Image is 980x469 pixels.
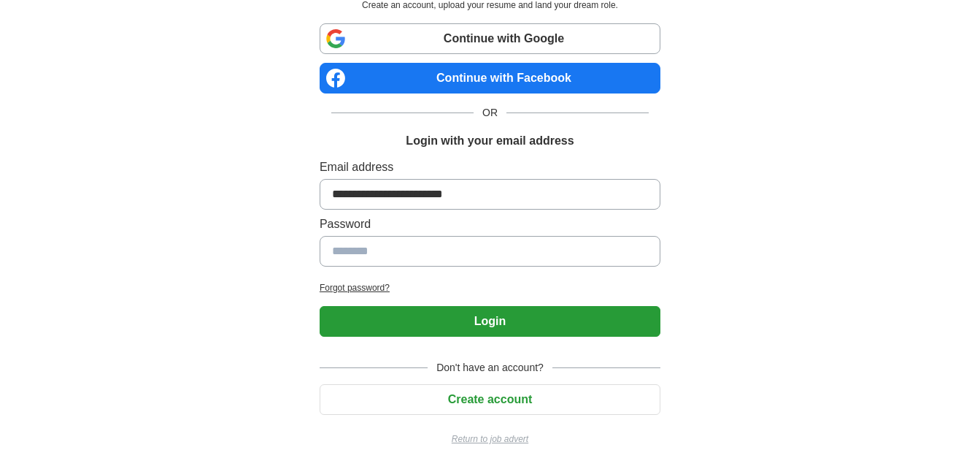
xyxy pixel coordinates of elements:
button: Create account [320,384,660,415]
a: Forgot password? [320,281,660,294]
a: Create account [320,393,660,405]
a: Continue with Google [320,23,660,54]
span: OR [474,105,506,121]
a: Return to job advert [320,432,660,446]
button: Login [320,306,660,337]
label: Email address [320,159,660,176]
h1: Login with your email address [406,132,574,150]
span: Don't have an account? [428,360,552,375]
label: Password [320,216,660,233]
a: Continue with Facebook [320,63,660,94]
